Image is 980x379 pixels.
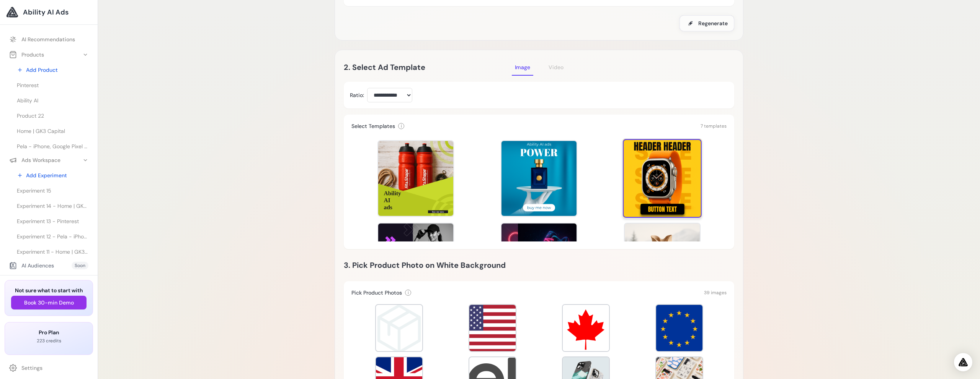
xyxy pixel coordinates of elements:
span: Experiment 12 - Pela - iPhone, Google Pixel & Samsung Galaxy Phone Cases | Vacation Moments Colle... [17,233,88,240]
span: Experiment 15 [17,187,51,194]
span: Image [515,64,530,71]
div: Open Intercom Messenger [954,353,972,371]
span: Pela - iPhone, Google Pixel & Samsung Galaxy Phone Cases | Vacation Moments Collection – Pela Case [17,143,88,150]
span: Pinterest [17,81,39,89]
a: Ability AI Ads [6,6,91,18]
a: Experiment 13 - Pinterest [12,214,93,228]
a: Pela - iPhone, Google Pixel & Samsung Galaxy Phone Cases | Vacation Moments Collection – Pela Case [12,139,93,153]
span: Home | GK3 Capital [17,127,65,135]
h2: 2. Select Ad Template [344,61,512,73]
div: AI Audiences [9,262,54,269]
span: i [401,123,402,129]
a: AI Recommendations [5,32,93,46]
a: Add Product [12,63,93,77]
a: Experiment 15 [12,184,93,198]
a: Experiment 11 - Home | GK3 Capital [12,245,93,259]
h3: Pro Plan [11,329,87,336]
button: Products [5,48,93,62]
a: Experiment 14 - Home | GK3 Capital [12,199,93,213]
span: Ability AI [17,97,38,104]
span: Experiment 11 - Home | GK3 Capital [17,248,88,256]
span: 7 templates [701,123,727,129]
span: Ability AI Ads [23,7,69,18]
a: Home | GK3 Capital [12,124,93,138]
span: Product 22 [17,112,44,120]
h3: Select Templates [351,122,395,130]
button: Ads Workspace [5,153,93,167]
a: Pinterest [12,78,93,92]
a: Settings [5,361,93,375]
a: Ability AI [12,94,93,107]
h3: Pick Product Photos [351,289,402,296]
span: Experiment 14 - Home | GK3 Capital [17,202,88,210]
h2: 3. Pick Product Photo on White Background [344,259,734,271]
div: Products [9,51,44,58]
p: 223 credits [11,338,87,344]
a: Experiment 12 - Pela - iPhone, Google Pixel & Samsung Galaxy Phone Cases | Vacation Moments Colle... [12,230,93,243]
span: Experiment 13 - Pinterest [17,217,79,225]
span: Soon [72,262,88,269]
label: Ratio: [350,91,364,99]
button: Regenerate [679,15,734,31]
span: i [408,290,409,296]
button: Book 30-min Demo [11,296,87,309]
a: Add Experiment [12,168,93,182]
span: Video [549,64,563,71]
h3: Not sure what to start with [11,287,87,294]
a: Product 22 [12,109,93,123]
button: Image [512,59,533,76]
button: Video [546,59,567,76]
div: Ads Workspace [9,156,60,164]
span: 39 images [704,290,727,296]
span: Regenerate [698,19,728,27]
